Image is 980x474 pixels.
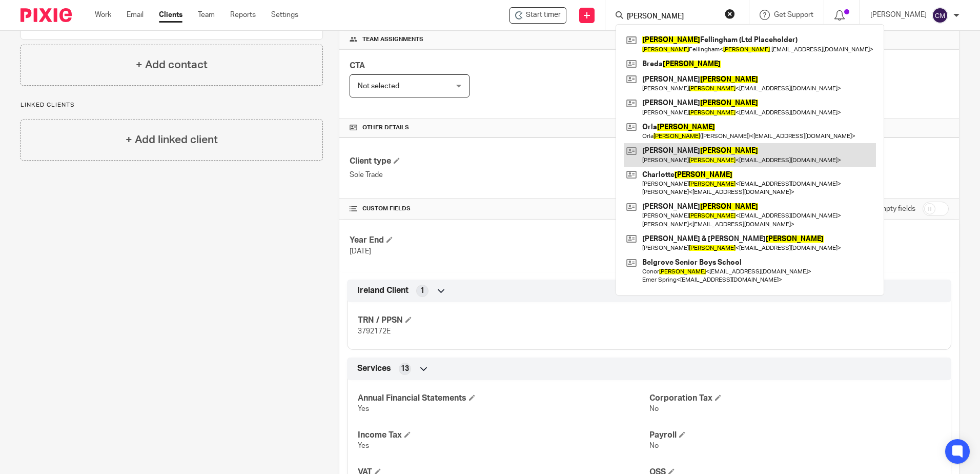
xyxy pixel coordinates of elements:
img: Pixie [21,8,72,22]
span: 13 [401,364,409,374]
span: Get Support [774,11,813,18]
span: No [649,442,659,449]
h4: Corporation Tax [649,393,941,404]
h4: Payroll [649,430,941,441]
a: Settings [271,10,298,20]
span: Team assignments [362,35,423,44]
h4: Client type [350,156,649,167]
span: 3792172E [358,328,391,335]
span: Services [357,363,391,374]
span: CTA [350,62,365,70]
span: Ireland Client [357,285,409,296]
p: Linked clients [21,101,323,109]
a: Clients [159,10,182,20]
h4: Income Tax [358,430,649,441]
span: 1 [420,286,424,296]
span: Other details [362,124,409,132]
span: [DATE] [350,248,371,255]
h4: + Add linked client [126,132,218,148]
label: Show empty fields [856,204,915,214]
span: Not selected [358,83,399,90]
span: Yes [358,442,369,449]
h4: CUSTOM FIELDS [350,205,649,213]
span: No [649,405,659,412]
h4: TRN / PPSN [358,315,649,326]
span: Yes [358,405,369,412]
h4: + Add contact [136,57,208,73]
a: Team [198,10,215,20]
button: Clear [725,9,735,19]
h4: Annual Financial Statements [358,393,649,404]
img: svg%3E [932,7,948,24]
a: Reports [230,10,256,20]
p: [PERSON_NAME] [870,10,927,20]
input: Search [626,12,718,22]
a: Work [95,10,111,20]
p: Sole Trade [350,170,649,180]
div: Micheal O'Drisceoil Architect [509,7,566,24]
h4: Year End [350,235,649,246]
span: Start timer [526,10,561,21]
a: Email [127,10,144,20]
